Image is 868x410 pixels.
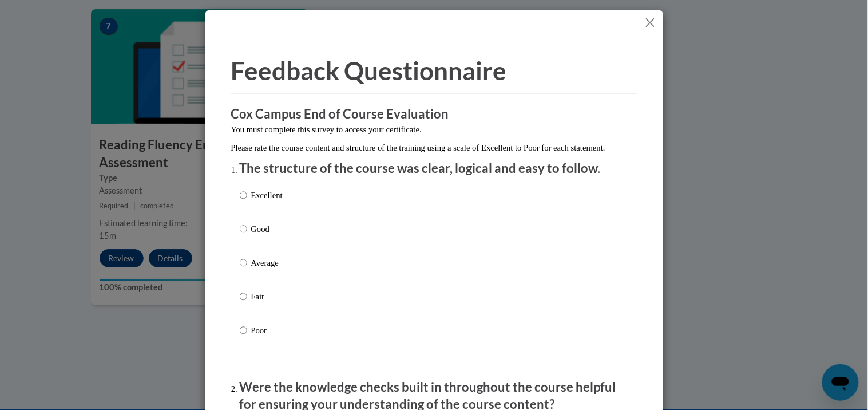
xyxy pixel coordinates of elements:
[240,223,247,235] input: Good
[251,257,283,269] p: Average
[240,257,247,269] input: Average
[231,123,637,136] p: You must complete this survey to access your certificate.
[240,290,247,303] input: Fair
[251,324,283,337] p: Poor
[231,56,507,85] span: Feedback Questionnaire
[643,15,657,30] button: Close
[231,141,637,154] p: Please rate the course content and structure of the training using a scale of Excellent to Poor f...
[251,290,283,303] p: Fair
[251,189,283,202] p: Excellent
[240,189,247,202] input: Excellent
[240,160,629,178] p: The structure of the course was clear, logical and easy to follow.
[251,223,283,235] p: Good
[240,324,247,337] input: Poor
[231,105,637,123] h3: Cox Campus End of Course Evaluation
